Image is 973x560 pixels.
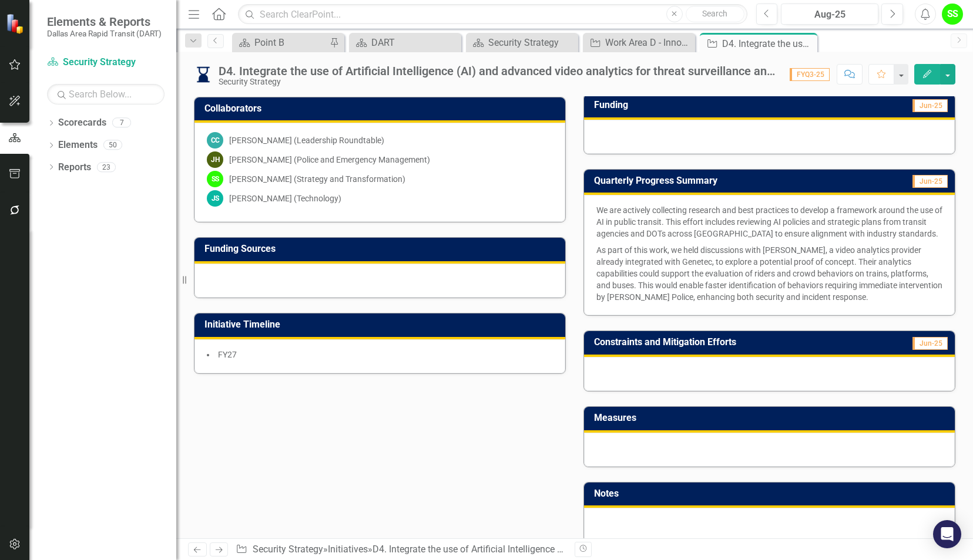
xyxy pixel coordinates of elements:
[204,103,559,114] h3: Collaborators
[219,77,778,86] div: Security Strategy
[238,4,747,25] input: Search ClearPoint...
[594,413,949,423] h3: Measures
[352,35,458,50] a: DART
[204,319,559,330] h3: Initiative Timeline
[912,99,948,112] span: Jun-25
[605,35,692,50] div: Work Area D - Innovative Technology
[6,13,26,33] img: ClearPoint Strategy
[790,68,830,81] span: FYQ3-25
[781,4,878,25] button: Aug-25
[47,84,165,104] input: Search Below...
[112,118,131,128] div: 7
[942,4,963,25] button: SS
[254,35,327,50] div: Point B
[933,520,961,548] div: Open Intercom Messenger
[785,8,874,22] div: Aug-25
[219,65,778,77] div: D4. Integrate the use of Artificial Intelligence (AI) and advanced video analytics for threat sur...
[103,140,122,150] div: 50
[594,488,949,499] h3: Notes
[229,134,384,146] div: [PERSON_NAME] (Leadership Roundtable)
[58,139,98,152] a: Elements
[594,100,766,110] h3: Funding
[596,242,942,303] p: As part of this work, we held discussions with [PERSON_NAME], a video analytics provider already ...
[47,15,162,29] span: Elements & Reports
[328,544,368,555] a: Initiatives
[686,6,744,22] button: Search
[371,35,458,50] div: DART
[58,116,106,130] a: Scorecards
[207,132,223,149] div: CC
[702,9,727,18] span: Search
[229,173,405,185] div: [PERSON_NAME] (Strategy and Transformation)
[204,244,559,254] h3: Funding Sources
[207,171,223,187] div: SS
[912,337,948,350] span: Jun-25
[586,35,692,50] a: Work Area D - Innovative Technology
[594,176,868,186] h3: Quarterly Progress Summary
[207,151,223,168] div: JH
[594,337,877,348] h3: Constraints and Mitigation Efforts
[722,36,814,51] div: D4. Integrate the use of Artificial Intelligence (AI) and advanced video analytics for threat sur...
[253,544,323,555] a: Security Strategy
[207,190,223,207] div: JS
[488,35,575,50] div: Security Strategy
[229,193,341,204] div: [PERSON_NAME] (Technology)
[47,56,165,69] a: Security Strategy
[912,175,948,188] span: Jun-25
[194,65,213,84] img: In Progress
[47,29,162,38] small: Dallas Area Rapid Transit (DART)
[235,35,327,50] a: Point B
[229,154,430,166] div: [PERSON_NAME] (Police and Emergency Management)
[469,35,575,50] a: Security Strategy
[218,350,237,359] span: FY27
[596,204,942,242] p: We are actively collecting research and best practices to develop a framework around the use of A...
[97,162,116,172] div: 23
[236,543,566,556] div: » »
[58,161,91,174] a: Reports
[373,544,925,555] div: D4. Integrate the use of Artificial Intelligence (AI) and advanced video analytics for threat sur...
